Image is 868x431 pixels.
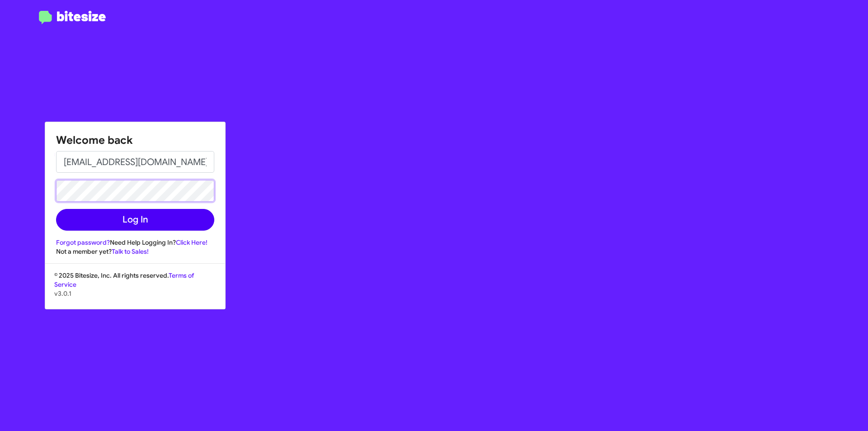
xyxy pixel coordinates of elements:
a: Click Here! [176,238,208,246]
input: Email address [56,151,214,173]
a: Forgot password? [56,238,110,246]
p: v3.0.1 [54,289,216,298]
div: © 2025 Bitesize, Inc. All rights reserved. [45,271,225,309]
button: Log In [56,209,214,231]
h1: Welcome back [56,133,214,147]
div: Need Help Logging In? [56,238,214,247]
a: Talk to Sales! [112,247,149,256]
div: Not a member yet? [56,247,214,256]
